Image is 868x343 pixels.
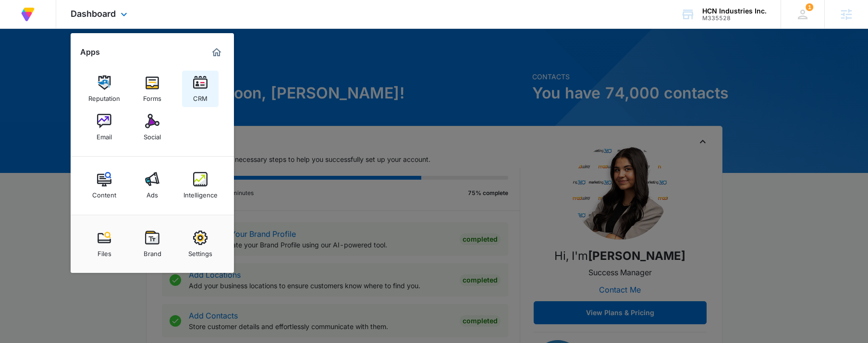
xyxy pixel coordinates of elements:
[80,48,100,57] h2: Apps
[702,15,767,22] div: account id
[702,7,767,15] div: account name
[86,167,122,204] a: Content
[193,90,208,102] div: CRM
[98,245,111,257] div: Files
[86,109,122,146] a: Email
[806,3,813,11] span: 1
[134,109,171,146] a: Social
[209,45,224,60] a: Marketing 360® Dashboard
[144,245,161,257] div: Brand
[144,128,161,141] div: Social
[92,186,116,199] div: Content
[19,6,37,23] img: Volusion
[88,90,120,102] div: Reputation
[806,3,813,11] div: notifications count
[134,226,171,262] a: Brand
[183,186,218,199] div: Intelligence
[86,226,122,262] a: Files
[97,128,112,141] div: Email
[147,186,158,199] div: Ads
[182,226,219,262] a: Settings
[182,71,219,107] a: CRM
[134,167,171,204] a: Ads
[182,167,219,204] a: Intelligence
[188,245,212,257] div: Settings
[86,71,122,107] a: Reputation
[134,71,171,107] a: Forms
[143,90,161,102] div: Forms
[71,9,116,19] span: Dashboard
